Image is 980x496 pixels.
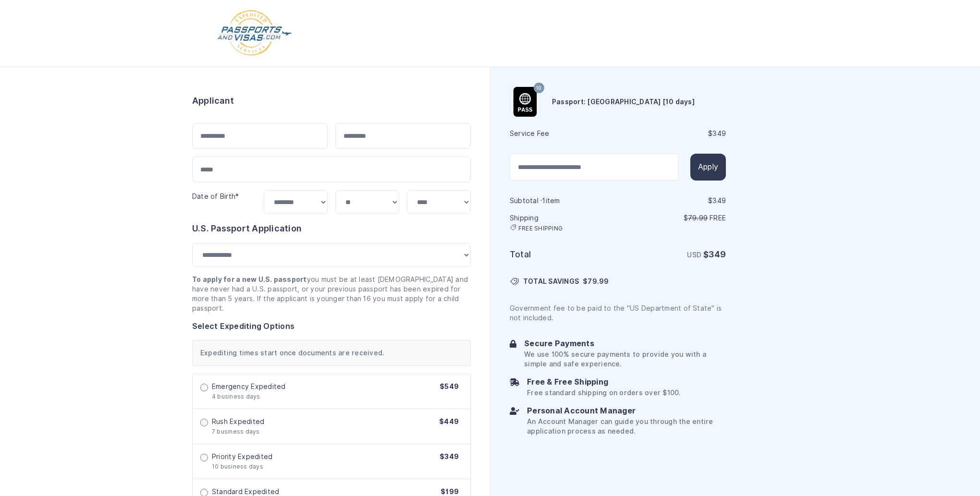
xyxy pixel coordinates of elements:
[619,129,726,138] div: $
[510,213,617,232] h6: Shipping
[510,129,617,138] h6: Service Fee
[192,94,234,108] h6: Applicant
[212,417,264,426] span: Rush Expedited
[619,196,726,206] div: $
[439,418,459,425] span: $449
[212,382,286,391] span: Emergency Expedited
[192,275,471,313] p: you must be at least [DEMOGRAPHIC_DATA] and have never had a U.S. passport, or your previous pass...
[542,197,545,205] span: 1
[524,338,726,350] h6: Secure Payments
[510,87,540,117] img: Product Name
[440,383,459,390] span: $549
[510,196,617,206] h6: Subtotal · item
[212,428,260,435] span: 7 business days
[212,452,272,461] span: Priority Expedited
[518,225,563,232] span: FREE SHIPPING
[524,350,726,369] p: We use 100% secure payments to provide you with a simple and safe experience.
[527,388,680,398] p: Free standard shipping on orders over $100.
[527,376,680,388] h6: Free & Free Shipping
[687,251,701,259] span: USD
[712,130,726,137] span: 349
[440,453,459,460] span: $349
[212,463,263,470] span: 10 business days
[712,197,726,205] span: 349
[510,303,726,323] p: Government fee to be paid to the "US Department of State" is not included.
[192,340,471,366] div: Expediting times start once documents are received.
[510,248,617,261] h6: Total
[703,249,726,259] strong: $
[709,249,726,259] span: 349
[441,488,459,496] span: $199
[192,222,471,235] h6: U.S. Passport Application
[588,278,609,285] span: 79.99
[688,214,708,222] span: 79.99
[192,321,471,332] h6: Select Expediting Options
[192,193,239,200] label: Date of Birth*
[619,213,726,223] p: $
[212,393,260,400] span: 4 business days
[710,214,726,222] span: Free
[552,97,695,107] h6: Passport: [GEOGRAPHIC_DATA] [10 days]
[583,277,609,286] span: $
[523,277,579,286] span: TOTAL SAVINGS
[527,417,726,436] p: An Account Manager can guide you through the entire application process as needed.
[536,82,541,95] span: 10
[192,276,307,283] strong: To apply for a new U.S. passport
[527,405,726,417] h6: Personal Account Manager
[216,10,293,57] img: Logo
[690,154,726,181] button: Apply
